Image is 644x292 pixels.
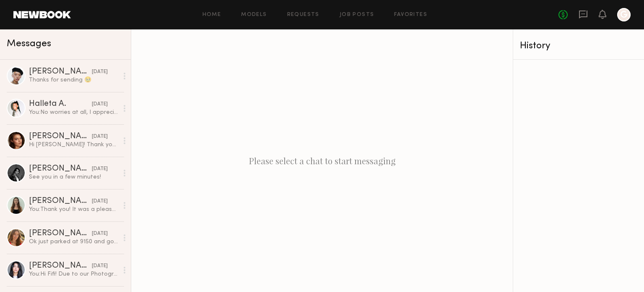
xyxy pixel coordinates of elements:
[92,197,108,205] div: [DATE]
[29,76,118,84] div: Thanks for sending 🥹
[7,39,51,49] span: Messages
[617,8,631,21] a: G
[29,141,118,149] div: Hi [PERSON_NAME]! Thank you so much for letting me know and I hope to work with you in the future 🤍
[29,132,92,141] div: [PERSON_NAME]
[29,270,118,278] div: You: Hi Fifi! Due to our Photographer changing schedule, we will have to reschedule our shoot! I ...
[92,230,108,238] div: [DATE]
[92,165,108,173] div: [DATE]
[29,100,92,108] div: Halleta A.
[203,12,221,18] a: Home
[29,108,118,116] div: You: No worries at all, I appreciate you letting me know. Take care
[29,197,92,205] div: [PERSON_NAME]
[241,12,267,18] a: Models
[287,12,319,18] a: Requests
[92,100,108,108] div: [DATE]
[29,165,92,173] div: [PERSON_NAME]
[131,29,513,292] div: Please select a chat to start messaging
[340,12,374,18] a: Job Posts
[29,205,118,213] div: You: Thank you! It was a pleasure working with you as well.
[29,173,118,181] div: See you in a few minutes!
[92,262,108,270] div: [DATE]
[29,238,118,246] div: Ok just parked at 9150 and going to walk over
[29,229,92,238] div: [PERSON_NAME]
[92,68,108,76] div: [DATE]
[29,68,92,76] div: [PERSON_NAME]
[92,133,108,141] div: [DATE]
[520,41,637,51] div: History
[394,12,427,18] a: Favorites
[29,262,92,270] div: [PERSON_NAME]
